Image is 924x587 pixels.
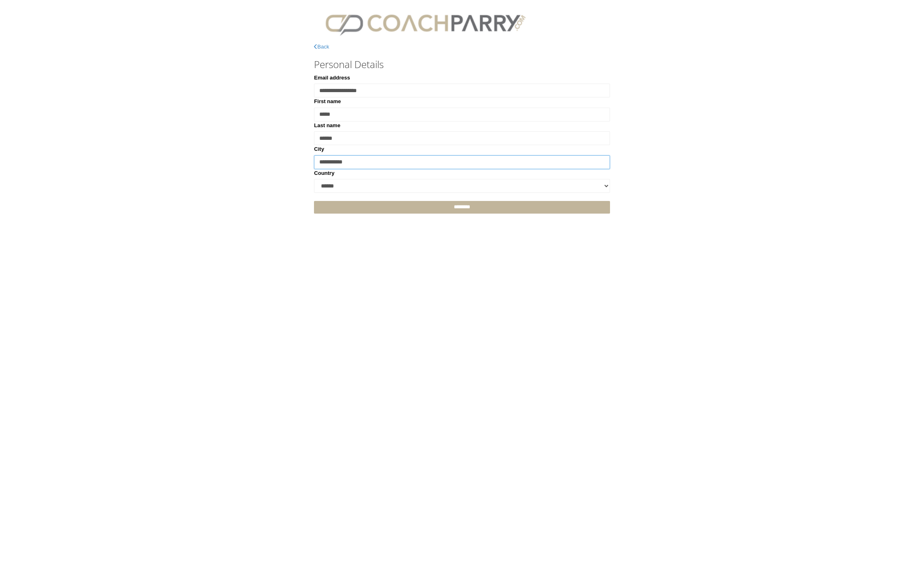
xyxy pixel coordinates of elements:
a: Back [314,44,329,50]
label: City [314,145,324,153]
img: CPlogo.png [314,8,537,39]
label: Email address [314,74,350,82]
h3: Personal Details [314,59,610,70]
label: First name [314,97,341,106]
label: Country [314,169,334,177]
label: Last name [314,121,340,130]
